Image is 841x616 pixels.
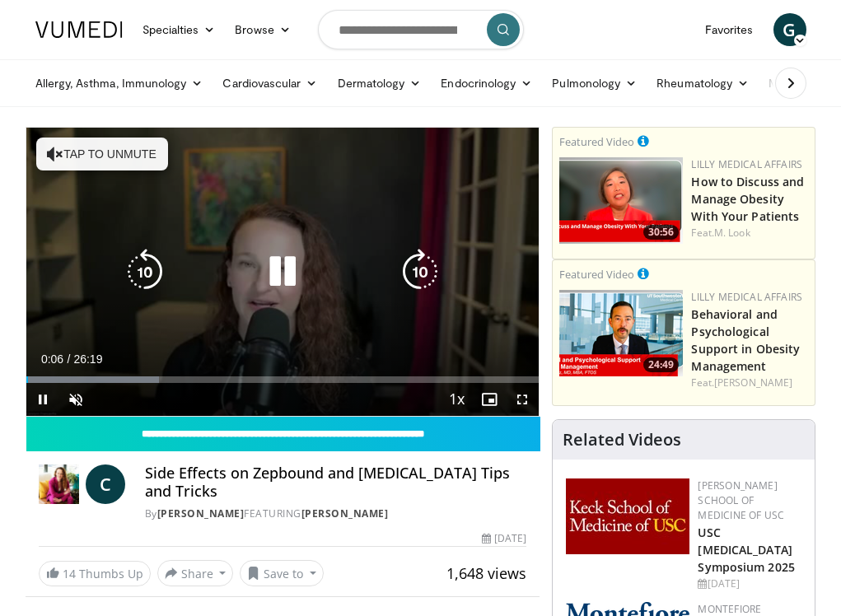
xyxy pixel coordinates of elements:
[473,383,506,416] button: Enable picture-in-picture mode
[328,67,432,100] a: Dermatology
[691,157,802,171] a: Lilly Medical Affairs
[41,352,63,366] span: 0:06
[39,561,151,586] a: 14 Thumbs Up
[431,67,542,100] a: Endocrinology
[59,383,92,416] button: Unmute
[26,376,540,383] div: Progress Bar
[559,134,634,149] small: Featured Video
[559,290,683,376] a: 24:49
[63,566,76,581] span: 14
[563,430,681,450] h4: Related Videos
[482,531,526,546] div: [DATE]
[691,174,804,224] a: How to Discuss and Manage Obesity With Your Patients
[698,478,784,522] a: [PERSON_NAME] School of Medicine of USC
[68,352,71,366] span: /
[240,560,324,586] button: Save to
[773,13,806,46] a: G
[695,13,764,46] a: Favorites
[213,67,327,100] a: Cardiovascular
[542,67,647,100] a: Pulmonology
[691,290,802,304] a: Lilly Medical Affairs
[301,506,389,520] a: [PERSON_NAME]
[691,226,808,240] div: Feat.
[714,376,792,390] a: [PERSON_NAME]
[26,383,59,416] button: Pause
[145,464,527,500] h4: Side Effects on Zepbound and [MEDICAL_DATA] Tips and Tricks
[647,67,759,100] a: Rheumatology
[39,464,79,504] img: Dr. Carolynn Francavilla
[36,138,168,170] button: Tap to unmute
[157,560,234,586] button: Share
[643,225,679,240] span: 30:56
[440,383,473,416] button: Playback Rate
[566,478,689,554] img: 7b941f1f-d101-407a-8bfa-07bd47db01ba.png.150x105_q85_autocrop_double_scale_upscale_version-0.2.jpg
[559,157,683,244] img: c98a6a29-1ea0-4bd5-8cf5-4d1e188984a7.png.150x105_q85_crop-smart_upscale.png
[26,128,540,416] video-js: Video Player
[446,563,526,583] span: 1,648 views
[643,357,679,372] span: 24:49
[559,267,634,282] small: Featured Video
[133,13,226,46] a: Specialties
[145,506,527,521] div: By FEATURING
[35,21,123,38] img: VuMedi Logo
[559,290,683,376] img: ba3304f6-7838-4e41-9c0f-2e31ebde6754.png.150x105_q85_crop-smart_upscale.png
[73,352,102,366] span: 26:19
[714,226,750,240] a: M. Look
[225,13,301,46] a: Browse
[698,525,794,575] a: USC [MEDICAL_DATA] Symposium 2025
[691,376,808,390] div: Feat.
[318,10,524,49] input: Search topics, interventions
[559,157,683,244] a: 30:56
[691,306,800,374] a: Behavioral and Psychological Support in Obesity Management
[157,506,245,520] a: [PERSON_NAME]
[506,383,539,416] button: Fullscreen
[698,576,801,591] div: [DATE]
[86,464,125,504] a: C
[26,67,213,100] a: Allergy, Asthma, Immunology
